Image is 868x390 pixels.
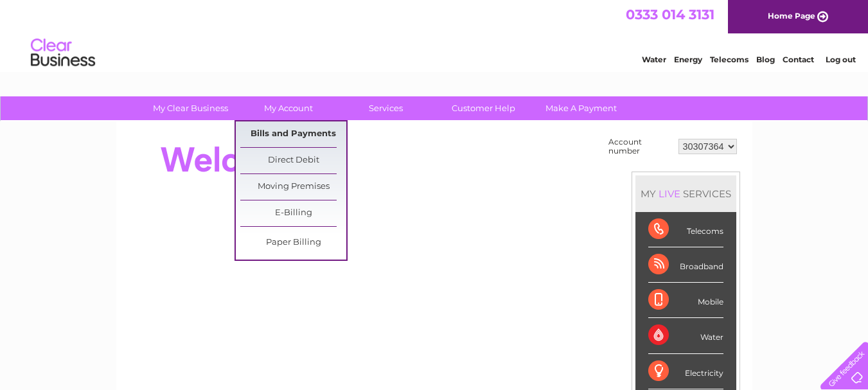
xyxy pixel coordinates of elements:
a: My Account [235,96,341,120]
div: MY SERVICES [635,175,736,212]
div: Water [648,318,723,353]
img: logo.png [30,33,96,73]
a: 0333 014 3131 [626,6,714,22]
a: Paper Billing [240,230,346,256]
a: Bills and Payments [240,121,346,147]
a: Moving Premises [240,174,346,200]
a: Water [642,55,666,64]
a: Make A Payment [528,96,634,120]
a: Log out [826,55,856,64]
a: Contact [783,55,814,64]
div: LIVE [656,188,683,200]
a: E-Billing [240,200,346,226]
a: Telecoms [710,55,748,64]
div: Clear Business is a trading name of Verastar Limited (registered in [GEOGRAPHIC_DATA] No. 3667643... [131,7,738,62]
a: Direct Debit [240,148,346,173]
a: Customer Help [430,96,536,120]
a: Energy [674,55,702,64]
a: Services [333,96,439,120]
td: Account number [605,134,675,159]
div: Mobile [648,283,723,318]
a: My Clear Business [137,96,244,120]
div: Broadband [648,247,723,283]
a: Blog [756,55,775,64]
div: Telecoms [648,212,723,247]
div: Electricity [648,354,723,389]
